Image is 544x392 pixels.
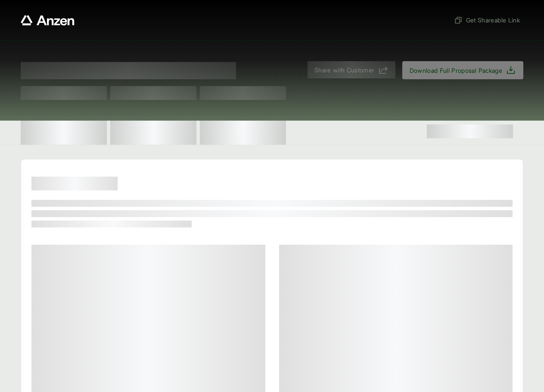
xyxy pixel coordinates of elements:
button: Get Shareable Link [451,12,523,28]
span: Test [110,86,196,100]
span: Test [200,86,286,100]
span: Get Shareable Link [454,16,520,25]
span: Proposal for [21,62,236,79]
span: Share with Customer [314,65,375,75]
a: Anzen website [21,15,75,25]
span: Test [21,86,107,100]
